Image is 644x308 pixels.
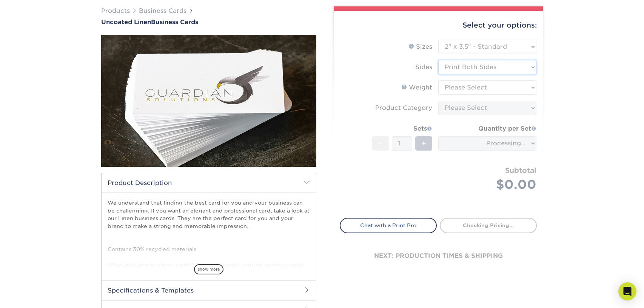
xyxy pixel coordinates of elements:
[340,233,537,279] div: next: production times & shipping
[101,7,130,14] a: Products
[102,280,316,300] h2: Specifications & Templates
[101,18,316,26] a: Uncoated LinenBusiness Cards
[618,282,636,300] div: Open Intercom Messenger
[101,18,316,26] h1: Business Cards
[340,11,537,40] div: Select your options:
[440,218,537,233] a: Checking Pricing...
[340,218,437,233] a: Chat with a Print Pro
[102,173,316,192] h2: Product Description
[194,264,223,274] span: show more
[101,18,151,26] span: Uncoated Linen
[139,7,186,14] a: Business Cards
